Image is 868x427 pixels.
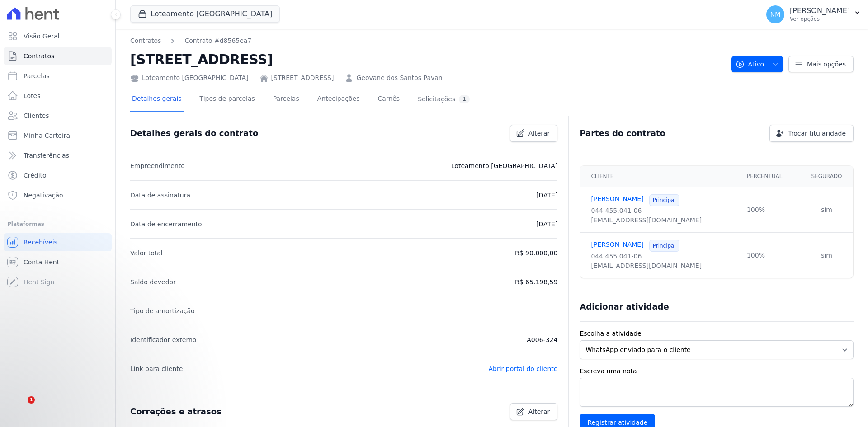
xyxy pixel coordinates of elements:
a: Clientes [4,107,112,125]
div: Loteamento [GEOGRAPHIC_DATA] [130,73,249,83]
p: A006-324 [527,334,557,345]
a: Alterar [510,125,558,142]
a: Contratos [130,36,161,46]
div: [EMAIL_ADDRESS][DOMAIN_NAME] [591,261,736,271]
a: Visão Geral [4,27,112,45]
span: Visão Geral [24,32,60,41]
a: Tipos de parcelas [198,88,257,112]
span: Principal [649,194,679,206]
a: [PERSON_NAME] [591,240,643,249]
h3: Partes do contrato [580,128,665,139]
h2: [STREET_ADDRESS] [130,49,724,70]
p: Saldo devedor [130,277,176,287]
td: 100% [741,187,800,233]
h3: Adicionar atividade [580,301,669,312]
button: NM [PERSON_NAME] Ver opções [759,2,868,27]
h3: Correções e atrasos [130,406,222,417]
a: Parcelas [271,88,301,112]
span: Recebíveis [24,238,57,247]
nav: Breadcrumb [130,36,724,46]
a: [PERSON_NAME] [591,194,643,204]
p: [PERSON_NAME] [790,6,850,15]
a: Crédito [4,166,112,184]
a: Contrato #d8565ea7 [184,36,251,46]
p: Valor total [130,248,163,258]
h3: Detalhes gerais do contrato [130,128,258,139]
p: Data de assinatura [130,190,190,201]
a: Lotes [4,87,112,105]
a: Detalhes gerais [130,88,184,112]
button: Ativo [731,56,783,72]
td: sim [800,187,853,233]
a: Abrir portal do cliente [488,365,557,372]
a: Solicitações1 [416,88,472,112]
a: Carnês [376,88,401,112]
span: Negativação [24,191,63,200]
span: Principal [649,240,679,252]
p: R$ 90.000,00 [515,248,557,258]
span: Ativo [736,56,764,72]
span: Trocar titularidade [788,129,846,138]
a: Recebíveis [4,233,112,251]
a: Antecipações [316,88,362,112]
div: 044.455.041-06 [591,252,736,261]
p: Loteamento [GEOGRAPHIC_DATA] [451,160,558,171]
a: Conta Hent [4,253,112,271]
p: [DATE] [536,219,557,230]
td: sim [800,233,853,278]
a: Trocar titularidade [769,125,854,142]
label: Escolha a atividade [580,329,854,338]
span: Alterar [528,407,550,416]
iframe: Intercom notifications mensagem [7,339,188,403]
a: Negativação [4,186,112,204]
p: R$ 65.198,59 [515,277,557,287]
span: Crédito [24,171,47,180]
th: Cliente [580,166,741,187]
p: Tipo de amortização [130,305,195,316]
span: Contratos [24,52,54,61]
div: 044.455.041-06 [591,206,736,216]
span: Conta Hent [24,258,59,267]
a: Geovane dos Santos Pavan [356,73,442,83]
div: Solicitações [418,95,470,103]
span: 1 [28,396,35,404]
div: Plataformas [7,219,108,230]
th: Segurado [800,166,853,187]
span: Parcelas [24,71,50,80]
a: Mais opções [788,56,854,72]
th: Percentual [741,166,800,187]
nav: Breadcrumb [130,36,251,46]
a: Minha Carteira [4,127,112,145]
a: Contratos [4,47,112,65]
span: Mais opções [807,60,846,69]
div: 1 [459,95,470,103]
a: [STREET_ADDRESS] [271,73,334,83]
span: Lotes [24,91,41,100]
iframe: Intercom live chat [9,396,31,418]
a: Parcelas [4,67,112,85]
span: Clientes [24,111,49,120]
button: Loteamento [GEOGRAPHIC_DATA] [130,5,280,23]
a: Alterar [510,403,558,420]
p: Identificador externo [130,334,196,345]
a: Transferências [4,146,112,164]
p: [DATE] [536,190,557,201]
p: Empreendimento [130,160,185,171]
p: Data de encerramento [130,219,202,230]
span: Alterar [528,129,550,138]
td: 100% [741,233,800,278]
p: Ver opções [790,15,850,23]
span: NM [770,11,781,18]
div: [EMAIL_ADDRESS][DOMAIN_NAME] [591,216,736,225]
label: Escreva uma nota [580,366,854,376]
span: Transferências [24,151,69,160]
span: Minha Carteira [24,131,70,140]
